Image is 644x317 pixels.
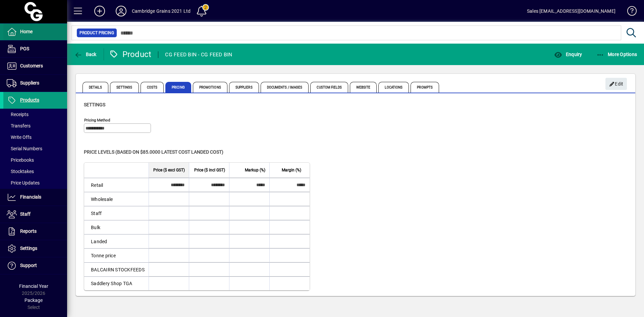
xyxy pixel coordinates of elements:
a: Pricebooks [3,154,67,166]
td: BALCAIRN STOCKFEEDS [84,262,149,276]
div: Cambridge Grains 2021 Ltd [132,6,191,16]
a: Receipts [3,109,67,120]
a: Support [3,257,67,274]
td: Retail [84,178,149,192]
a: Suppliers [3,75,67,92]
span: Details [83,82,108,93]
span: Back [74,52,97,57]
a: Customers [3,58,67,74]
span: Suppliers [20,80,39,86]
button: Edit [605,78,627,90]
span: Custom Fields [310,82,348,93]
span: Staff [20,211,31,217]
span: Support [20,263,37,268]
app-page-header-button: Back [67,48,104,60]
span: Suppliers [229,82,259,93]
a: Home [3,23,67,40]
span: Markup (%) [245,166,265,174]
span: Serial Numbers [7,146,42,151]
a: Stocktakes [3,166,67,177]
mat-label: Pricing method [84,118,110,122]
a: Financials [3,189,67,206]
span: Price levels (based on $85.0000 Latest cost landed cost) [84,149,223,155]
span: Products [20,97,39,103]
a: POS [3,41,67,57]
span: Locations [378,82,409,93]
a: Settings [3,240,67,257]
span: Price ($ incl GST) [194,166,225,174]
span: Settings [20,246,37,251]
span: Receipts [7,112,29,117]
a: Price Updates [3,177,67,189]
a: Serial Numbers [3,143,67,154]
span: Price ($ excl GST) [153,166,185,174]
span: Pricebooks [7,157,34,163]
td: Wholesale [84,192,149,206]
button: Enquiry [552,48,584,60]
span: Financials [20,194,41,200]
span: Write Offs [7,135,32,140]
span: Home [20,29,33,34]
span: Pricing [165,82,191,93]
span: Settings [84,102,105,107]
span: Package [24,298,43,303]
td: Landed [84,234,149,248]
span: More Options [596,52,637,57]
span: Price Updates [7,180,40,186]
td: Bulk [84,220,149,234]
span: Reports [20,228,37,234]
button: More Options [595,48,639,60]
div: CG FEED BIN - CG FEED BIN [165,49,232,60]
span: Financial Year [19,283,48,289]
span: Transfers [7,123,31,128]
span: Costs [141,82,164,93]
span: Prompts [411,82,439,93]
span: Website [350,82,377,93]
a: Staff [3,206,67,223]
span: Enquiry [554,52,582,57]
span: POS [20,46,29,51]
td: Saddlery Shop TGA [84,276,149,290]
td: Tonne price [84,248,149,262]
span: Margin (%) [282,166,301,174]
div: Product [109,49,152,60]
span: Stocktakes [7,169,34,174]
span: Customers [20,63,43,68]
span: Product Pricing [79,30,114,36]
span: Edit [609,78,624,90]
span: Promotions [193,82,227,93]
button: Back [72,48,98,60]
a: Knowledge Base [622,1,636,23]
button: Add [89,5,110,17]
button: Profile [110,5,132,17]
a: Write Offs [3,131,67,143]
span: Settings [110,82,139,93]
td: Staff [84,206,149,220]
a: Transfers [3,120,67,131]
a: Reports [3,223,67,240]
span: Documents / Images [261,82,309,93]
div: Sales [EMAIL_ADDRESS][DOMAIN_NAME] [527,6,615,16]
